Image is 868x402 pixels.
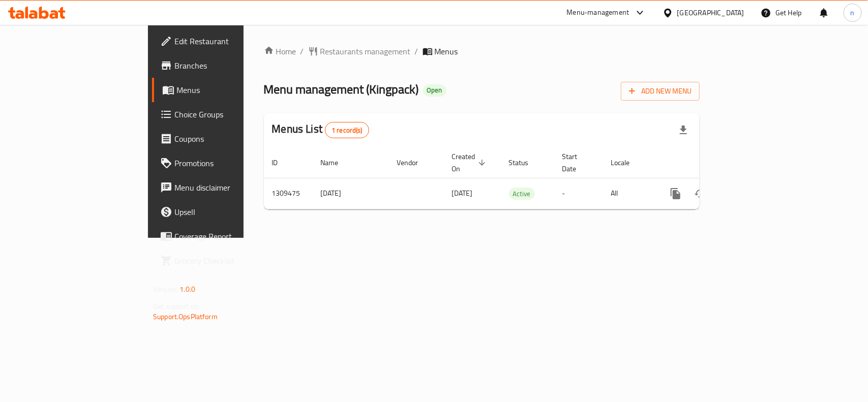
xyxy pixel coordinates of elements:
[152,200,293,224] a: Upsell
[153,300,200,313] span: Get support on:
[272,157,291,169] span: ID
[621,82,700,101] button: Add New Menu
[325,122,369,138] div: Total records count
[452,187,473,200] span: [DATE]
[179,283,195,296] span: 1.0.0
[677,7,744,18] div: [GEOGRAPHIC_DATA]
[664,181,688,206] button: more
[174,35,285,47] span: Edit Restaurant
[415,45,418,57] li: /
[562,150,591,175] span: Start Date
[264,147,769,209] table: enhanced table
[509,188,535,200] div: Active
[153,310,218,323] a: Support.OpsPlatform
[152,224,293,249] a: Coverage Report
[153,283,178,296] span: Version:
[174,108,285,120] span: Choice Groups
[152,29,293,53] a: Edit Restaurant
[321,157,352,169] span: Name
[308,45,411,57] a: Restaurants management
[655,147,769,178] th: Actions
[152,175,293,200] a: Menu disclaimer
[509,188,535,200] span: Active
[397,157,432,169] span: Vendor
[174,157,285,169] span: Promotions
[435,45,458,57] span: Menus
[423,86,446,95] span: Open
[174,181,285,194] span: Menu disclaimer
[452,150,489,175] span: Created On
[174,133,285,145] span: Coupons
[603,178,655,209] td: All
[629,85,692,98] span: Add New Menu
[176,84,285,96] span: Menus
[301,45,304,57] li: /
[174,230,285,242] span: Coverage Report
[174,255,285,267] span: Grocery Checklist
[688,181,712,206] button: Change Status
[320,45,411,57] span: Restaurants management
[152,249,293,273] a: Grocery Checklist
[264,78,419,101] span: Menu management ( Kingpack )
[509,157,542,169] span: Status
[152,102,293,127] a: Choice Groups
[152,78,293,102] a: Menus
[851,7,855,18] span: n
[272,121,369,138] h2: Menus List
[423,84,446,97] div: Open
[152,127,293,151] a: Coupons
[611,157,643,169] span: Locale
[567,7,630,19] div: Menu-management
[174,59,285,72] span: Branches
[554,178,603,209] td: -
[152,151,293,175] a: Promotions
[325,126,369,135] span: 1 record(s)
[174,206,285,218] span: Upsell
[152,53,293,78] a: Branches
[671,118,696,142] div: Export file
[264,45,700,57] nav: breadcrumb
[313,178,389,209] td: [DATE]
